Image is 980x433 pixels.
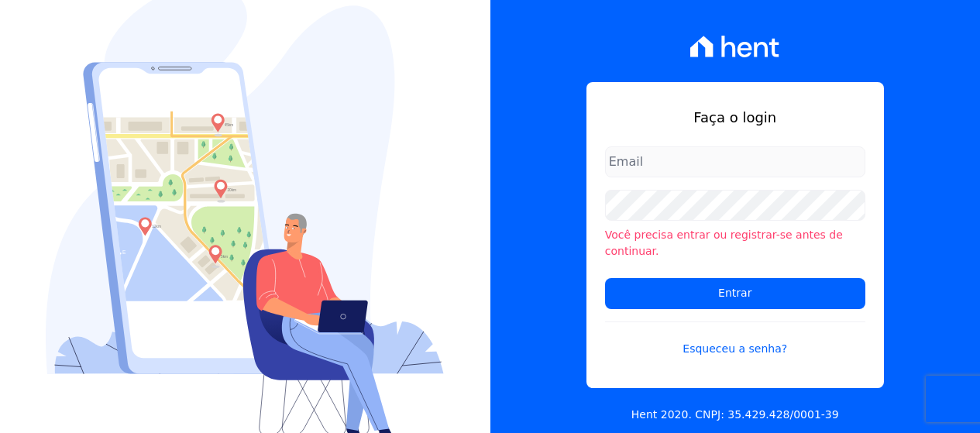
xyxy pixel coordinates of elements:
a: Esqueceu a senha? [605,321,865,357]
p: Hent 2020. CNPJ: 35.429.428/0001-39 [631,407,839,423]
input: Email [605,146,865,177]
input: Entrar [605,278,865,309]
h1: Faça o login [605,107,865,128]
li: Você precisa entrar ou registrar-se antes de continuar. [605,227,865,259]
